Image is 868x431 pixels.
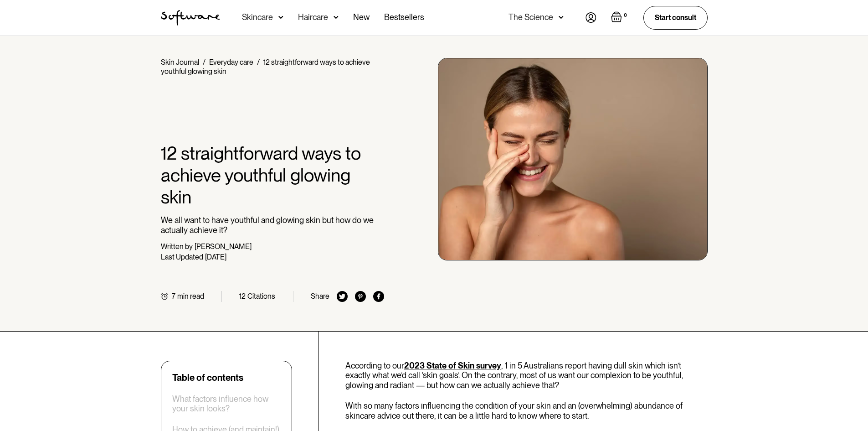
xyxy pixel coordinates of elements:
div: Last Updated [161,253,203,261]
a: 2023 State of Skin survey [404,361,501,370]
div: [PERSON_NAME] [195,242,252,251]
a: home [161,10,220,26]
div: The Science [508,13,553,22]
div: Citations [247,292,275,301]
img: facebook icon [373,291,384,302]
div: Written by [161,242,193,251]
div: Skincare [242,13,273,22]
p: With so many factors influencing the condition of your skin and an (overwhelming) abundance of sk... [345,401,708,421]
h1: 12 straightforward ways to achieve youthful glowing skin [161,142,385,208]
a: Skin Journal [161,58,199,67]
div: Table of contents [172,372,243,383]
div: Share [311,292,329,301]
div: / [257,58,260,67]
a: What factors influence how your skin looks? [172,394,281,414]
div: / [203,58,205,67]
a: Everyday care [209,58,253,67]
p: According to our , 1 in 5 Australians report having dull skin which isn’t exactly what we’d call ... [345,361,708,390]
div: [DATE] [205,253,226,261]
img: arrow down [334,13,339,22]
div: 7 [172,292,175,301]
div: Haircare [298,13,328,22]
img: arrow down [278,13,283,22]
div: 12 straightforward ways to achieve youthful glowing skin [161,58,370,76]
a: Open empty cart [611,11,629,24]
div: 0 [622,11,629,20]
a: Start consult [643,6,708,29]
p: We all want to have youthful and glowing skin but how do we actually achieve it? [161,215,385,235]
div: 12 [239,292,246,301]
img: Software Logo [161,10,220,26]
img: pinterest icon [355,291,366,302]
img: arrow down [559,13,564,22]
div: min read [177,292,204,301]
img: twitter icon [337,291,348,302]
